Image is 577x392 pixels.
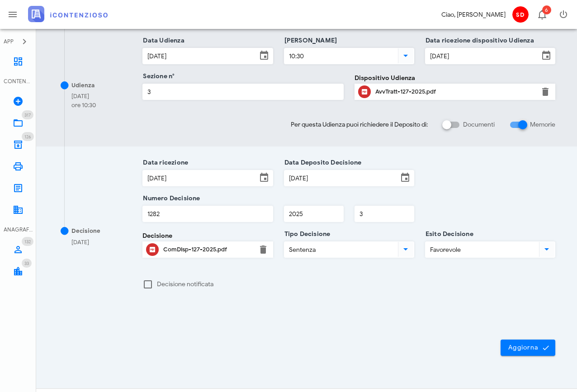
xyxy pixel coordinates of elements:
[143,206,272,222] input: Numero Decisione
[512,6,529,23] span: SD
[542,5,551,14] span: Distintivo
[282,230,331,239] label: Tipo Decisione
[501,340,555,356] button: Aggiorna
[355,73,415,83] label: Dispositivo Udienza
[140,158,188,167] label: Data ricezione
[142,231,172,241] label: Decisione
[284,242,396,257] input: Tipo Decisione
[143,84,343,99] input: Sezione n°
[22,259,32,268] span: Distintivo
[24,239,31,245] span: 132
[163,242,252,257] div: Clicca per aprire un'anteprima del file o scaricarlo
[71,81,95,90] div: Udienza
[441,10,506,19] div: Ciao, [PERSON_NAME]
[24,260,29,266] span: 33
[530,120,555,129] label: Memorie
[22,132,34,141] span: Distintivo
[146,243,159,256] button: Clicca per aprire un'anteprima del file o scaricarlo
[71,227,100,236] div: Decisione
[140,36,184,45] label: Data Udienza
[140,72,175,81] label: Sezione n°
[540,86,551,97] button: Elimina
[531,4,553,25] button: Distintivo
[509,4,531,25] button: SD
[282,158,362,167] label: Data Deposito Decisione
[140,194,200,203] label: Numero Decisione
[71,101,96,110] div: ore 10:30
[463,120,495,129] label: Documenti
[358,85,371,98] button: Clicca per aprire un'anteprima del file o scaricarlo
[508,344,548,352] span: Aggiorna
[258,244,269,255] button: Elimina
[22,110,33,119] span: Distintivo
[28,6,108,22] img: logo-text-2x.png
[4,226,33,234] div: ANAGRAFICA
[163,246,252,253] div: ComDisp-127-2025.pdf
[71,238,89,246] span: [DATE]
[291,120,428,129] span: Per questa Udienza puoi richiedere il Deposito di:
[22,237,33,246] span: Distintivo
[284,48,396,64] input: Ora Udienza
[24,112,31,118] span: 317
[375,85,534,99] div: Clicca per aprire un'anteprima del file o scaricarlo
[426,242,537,257] input: Esito Decisione
[71,92,96,101] div: [DATE]
[423,36,534,45] label: Data ricezione dispositivo Udienza
[4,77,33,85] div: CONTENZIOSO
[423,230,473,239] label: Esito Decisione
[375,88,534,95] div: AvvTratt-127-2025.pdf
[157,280,273,289] label: Decisione notificata
[24,134,31,140] span: 126
[282,36,337,45] label: [PERSON_NAME]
